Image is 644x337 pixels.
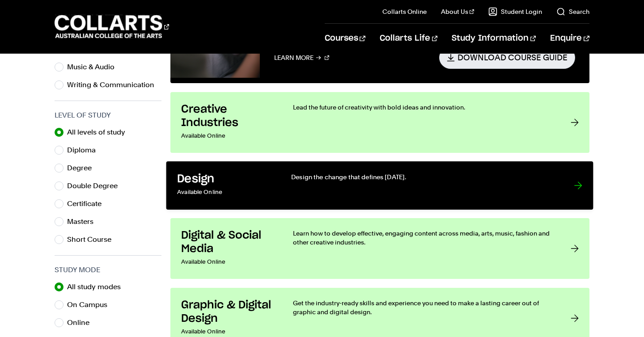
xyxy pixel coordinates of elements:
a: Design Available Online Design the change that defines [DATE]. [166,161,593,210]
label: Music & Audio [67,61,122,73]
a: Study Information [452,24,536,53]
a: About Us [441,7,474,16]
label: Short Course [67,233,119,246]
label: On Campus [67,299,114,311]
a: Student Login [488,7,542,16]
label: Certificate [67,198,109,210]
p: Available Online [178,186,273,199]
p: Design the change that defines [DATE]. [292,172,556,181]
label: All levels of study [67,126,132,139]
label: Diploma [67,144,103,156]
h3: Design [178,172,273,186]
a: Courses [325,24,365,53]
label: Online [67,316,97,329]
h3: Creative Industries [181,103,275,130]
a: Collarts Life [380,24,437,53]
a: Search [556,7,589,16]
h3: Digital & Social Media [181,229,275,256]
a: Download Course Guide [439,46,575,68]
p: Available Online [181,130,275,142]
a: Collarts Online [382,7,427,16]
a: Learn More [274,46,329,68]
p: Lead the future of creativity with bold ideas and innovation. [293,103,552,112]
p: Get the industry-ready skills and experience you need to make a lasting career out of graphic and... [293,299,552,316]
h3: Graphic & Digital Design [181,299,275,325]
h3: Level of Study [55,110,161,121]
div: Go to homepage [55,14,169,39]
label: Double Degree [67,180,125,192]
label: All study modes [67,281,128,293]
p: Learn how to develop effective, engaging content across media, arts, music, fashion and other cre... [293,229,552,247]
p: Available Online [181,256,275,268]
a: Creative Industries Available Online Lead the future of creativity with bold ideas and innovation. [170,92,589,153]
a: Digital & Social Media Available Online Learn how to develop effective, engaging content across m... [170,218,589,279]
label: Masters [67,215,101,228]
label: Degree [67,162,99,174]
label: Writing & Communication [67,79,161,91]
a: Enquire [550,24,589,53]
h3: Study Mode [55,265,161,275]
